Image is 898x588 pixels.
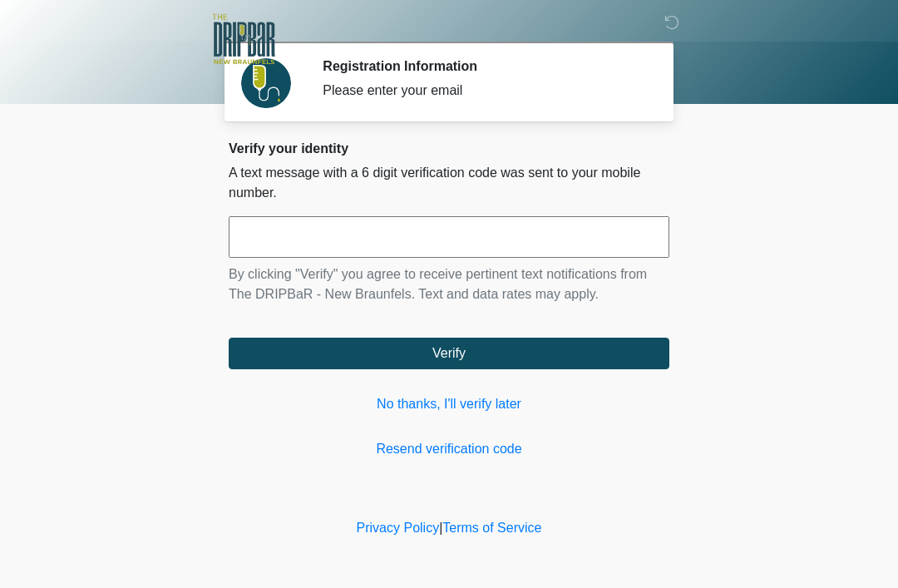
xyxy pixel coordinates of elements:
[229,141,669,156] h2: Verify your identity
[229,439,669,459] a: Resend verification code
[241,58,291,108] img: Agent Avatar
[442,521,541,535] a: Terms of Service
[323,81,644,101] div: Please enter your email
[212,12,275,67] img: The DRIPBaR - New Braunfels Logo
[439,521,442,535] a: |
[229,264,669,304] p: By clicking "Verify" you agree to receive pertinent text notifications from The DRIPBaR - New Bra...
[229,163,669,203] p: A text message with a 6 digit verification code was sent to your mobile number.
[357,521,440,535] a: Privacy Policy
[229,394,669,414] a: No thanks, I'll verify later
[229,338,669,369] button: Verify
